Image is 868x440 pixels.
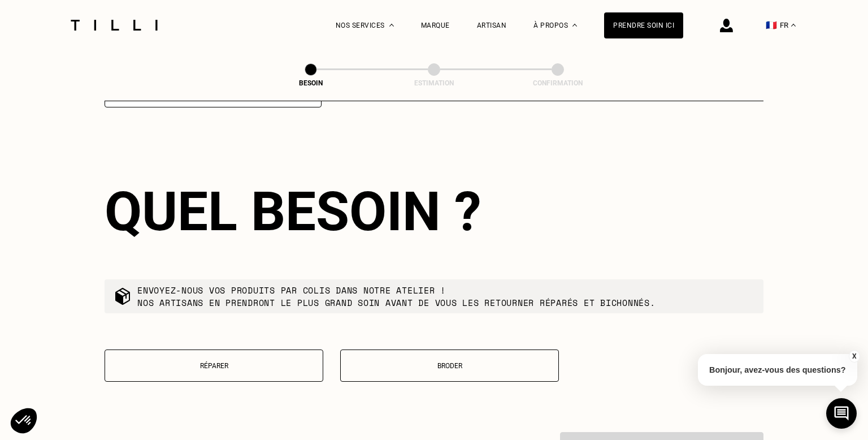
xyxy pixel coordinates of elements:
img: icône connexion [720,19,733,32]
img: Menu déroulant à propos [572,24,577,27]
img: menu déroulant [791,24,796,27]
p: Envoyez-nous vos produits par colis dans notre atelier ! Nos artisans en prendront le plus grand ... [137,284,656,309]
p: Broder [346,362,553,370]
button: X [848,350,860,363]
div: Besoin [254,79,367,87]
p: Réparer [111,362,317,370]
div: Estimation [377,79,491,87]
a: Artisan [477,21,507,29]
a: Marque [421,21,450,29]
div: Confirmation [501,79,614,87]
a: Prendre soin ici [604,12,683,38]
p: Bonjour, avez-vous des questions? [698,354,857,386]
div: Quel besoin ? [105,180,763,243]
span: 🇫🇷 [766,20,777,31]
button: Broder [340,350,559,382]
img: commande colis [114,287,132,305]
img: Logo du service de couturière Tilli [67,20,162,31]
button: Réparer [105,350,323,382]
img: Menu déroulant [389,24,394,27]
